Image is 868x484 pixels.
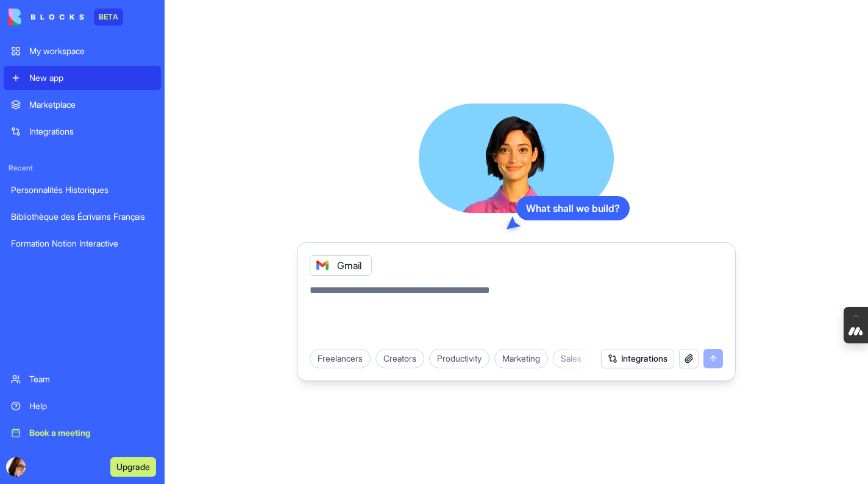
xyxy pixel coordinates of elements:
a: Team [4,367,161,391]
a: Personnalités Historiques [4,178,161,202]
button: Upgrade [110,457,156,477]
div: Help [29,400,154,412]
div: My workspace [29,45,154,57]
div: Team [29,373,154,385]
a: BETA [9,9,123,26]
a: Integrations [4,119,161,144]
div: Marketing [494,349,548,368]
div: Personnalités Historiques [11,184,154,196]
div: Gmail [310,255,372,276]
a: Marketplace [4,93,161,117]
div: Book a meeting [29,427,154,439]
div: New app [29,72,154,84]
button: Integrations [601,349,674,368]
div: Bibliothèque des Écrivains Français [11,211,154,223]
a: Formation Notion Interactive [4,231,161,256]
div: Integrations [29,125,154,138]
div: Sales [553,349,589,368]
div: Freelancers [310,349,371,368]
a: Book a meeting [4,421,161,445]
div: Formation Notion Interactive [11,237,154,250]
a: Bibliothèque des Écrivains Français [4,205,161,229]
div: What shall we build? [516,196,630,220]
div: BETA [94,9,123,26]
img: logo [9,9,84,26]
a: Upgrade [110,460,156,472]
a: Help [4,394,161,418]
img: ACg8ocJSvkeORa-XWhD1YgBUfR9B_efwDwBQZPTjTQcvuCVcaPJvSHA=s96-c [6,457,26,477]
div: Creators [375,349,424,368]
div: Productivity [429,349,489,368]
a: New app [4,66,161,90]
span: Recent [4,163,161,173]
a: My workspace [4,39,161,63]
div: Marketplace [29,99,154,111]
